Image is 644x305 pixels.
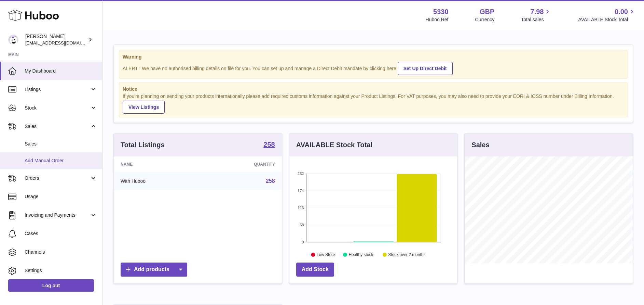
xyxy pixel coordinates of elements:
a: View Listings [123,101,165,114]
a: Set Up Direct Debit [398,62,453,75]
span: My Dashboard [25,68,97,74]
span: Invoicing and Payments [25,212,90,218]
a: 258 [266,178,275,184]
text: 0 [302,240,304,244]
span: Sales [25,141,97,147]
h3: Sales [471,140,489,150]
strong: 258 [263,141,275,148]
strong: 5330 [433,7,449,16]
span: Add Manual Order [25,157,97,164]
th: Quantity [202,156,282,172]
h3: AVAILABLE Stock Total [296,140,372,150]
div: If you're planning on sending your products internationally please add required customs informati... [123,93,624,114]
text: 116 [298,206,304,210]
span: Listings [25,86,90,93]
span: Usage [25,193,97,200]
a: Add Stock [296,263,334,277]
a: Log out [8,279,94,292]
span: Settings [25,267,97,274]
text: Healthy stock [348,253,373,257]
a: 258 [263,141,275,149]
strong: Notice [123,86,624,92]
div: [PERSON_NAME] [25,33,87,46]
a: Add products [121,263,187,277]
span: Sales [25,123,90,130]
text: 174 [298,189,304,193]
span: Total sales [521,16,551,23]
span: Stock [25,105,90,111]
h3: Total Listings [121,140,165,150]
strong: GBP [480,7,494,16]
span: Orders [25,175,90,181]
span: 0.00 [615,7,628,16]
td: With Huboo [114,172,202,190]
text: 58 [300,223,304,227]
span: Channels [25,249,97,255]
a: 0.00 AVAILABLE Stock Total [578,7,636,23]
img: internalAdmin-5330@internal.huboo.com [8,35,18,45]
span: Cases [25,230,97,237]
strong: Warning [123,54,624,60]
th: Name [114,156,202,172]
span: [EMAIL_ADDRESS][DOMAIN_NAME] [25,40,100,46]
text: Stock over 2 months [388,253,425,257]
span: 7.98 [531,7,544,16]
a: 7.98 Total sales [521,7,551,23]
span: AVAILABLE Stock Total [578,16,636,23]
text: 232 [298,171,304,176]
text: Low Stock [317,253,336,257]
div: Huboo Ref [426,16,449,23]
div: ALERT : We have no authorised billing details on file for you. You can set up and manage a Direct... [123,61,624,75]
div: Currency [475,16,495,23]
